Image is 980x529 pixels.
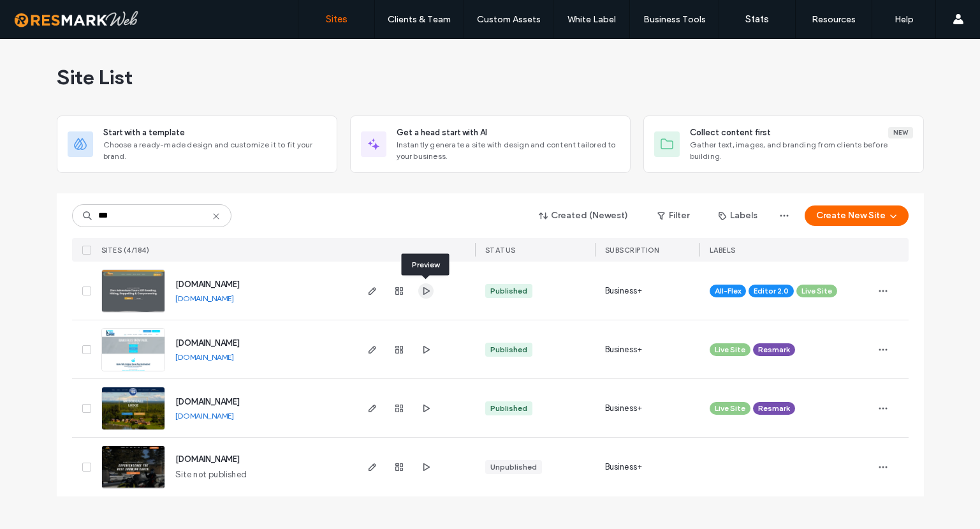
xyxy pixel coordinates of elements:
[643,14,706,25] label: Business Tools
[895,14,914,25] label: Help
[490,403,527,414] div: Published
[605,461,643,473] span: Business+
[605,343,643,356] span: Business+
[605,402,643,415] span: Business+
[490,344,527,355] div: Published
[397,126,487,139] span: Get a head start with AI
[175,294,234,303] a: [DOMAIN_NAME]
[175,454,240,464] a: [DOMAIN_NAME]
[175,411,234,421] a: [DOMAIN_NAME]
[690,126,771,139] span: Collect content first
[103,139,326,162] span: Choose a ready-made design and customize it to fit your brand.
[57,115,337,173] div: Start with a templateChoose a ready-made design and customize it to fit your brand.
[388,14,451,25] label: Clients & Team
[707,205,769,226] button: Labels
[397,139,620,162] span: Instantly generate a site with design and content tailored to your business.
[350,115,631,173] div: Get a head start with AIInstantly generate a site with design and content tailored to your business.
[754,285,789,297] span: Editor 2.0
[805,205,909,226] button: Create New Site
[605,246,659,255] span: SUBSCRIPTION
[745,13,769,25] label: Stats
[175,397,240,406] a: [DOMAIN_NAME]
[710,246,736,255] span: LABELS
[888,127,913,138] div: New
[57,64,133,90] span: Site List
[812,14,856,25] label: Resources
[758,344,790,355] span: Resmark
[175,352,234,362] a: [DOMAIN_NAME]
[605,285,643,297] span: Business+
[326,13,347,25] label: Sites
[567,14,616,25] label: White Label
[490,285,527,297] div: Published
[402,254,450,276] div: Preview
[175,338,240,348] a: [DOMAIN_NAME]
[477,14,541,25] label: Custom Assets
[643,115,924,173] div: Collect content firstNewGather text, images, and branding from clients before building.
[490,461,537,473] div: Unpublished
[715,403,745,414] span: Live Site
[485,246,516,255] span: STATUS
[801,285,832,297] span: Live Site
[758,403,790,414] span: Resmark
[715,285,741,297] span: All-Flex
[528,205,640,226] button: Created (Newest)
[175,279,240,289] a: [DOMAIN_NAME]
[690,139,913,162] span: Gather text, images, and branding from clients before building.
[103,126,185,139] span: Start with a template
[29,9,55,20] span: Help
[175,468,247,481] span: Site not published
[645,205,702,226] button: Filter
[715,344,745,355] span: Live Site
[101,246,150,255] span: SITES (4/184)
